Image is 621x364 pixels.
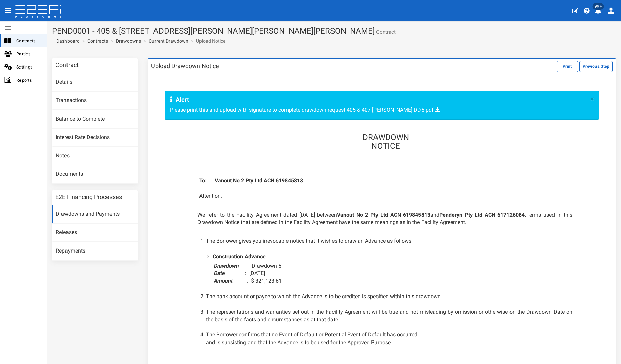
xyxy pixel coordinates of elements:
[590,96,594,103] button: ×
[192,133,579,151] h3: DRAWDOWN NOTICE
[16,37,41,45] span: Contracts
[55,194,122,200] h3: E2E Financing Processes
[52,242,138,260] a: Repayments
[247,263,250,269] span: :
[249,270,265,276] span: [DATE]
[52,110,138,128] a: Balance to Complete
[151,63,219,69] h3: Upload Drawdown Notice
[347,107,434,113] a: 405 & 407 [PERSON_NAME] DD5.pdf
[439,212,526,218] b: Penderyn Pty Ltd ACN 617126084.
[54,38,80,44] a: Dashboard
[215,177,303,184] b: Vanout No 2 Pty Ltd ACN 619845813
[170,96,587,103] h4: Alert
[252,263,281,269] span: Drawdown 5
[206,308,572,324] li: The representations and warranties set out in the Facility Agreement will be true and not mislead...
[52,27,616,35] h1: PEND0001 - 405 & [STREET_ADDRESS][PERSON_NAME][PERSON_NAME][PERSON_NAME]
[189,38,225,44] li: Upload Notice
[52,129,138,147] a: Interest Rate Decisions
[206,293,572,301] li: The bank account or payee to which the Advance is to be credited is specified within this drawdown.
[16,76,41,84] span: Reports
[55,62,79,68] h3: Contract
[52,205,138,223] a: Drawdowns and Payments
[337,212,430,218] b: Vanout No 2 Pty Ltd ACN 619845813
[192,192,579,200] p: Attention:
[579,61,613,72] button: Previous Step
[52,147,138,165] a: Notes
[214,278,245,284] span: Amount
[54,38,80,44] span: Dashboard
[16,50,41,58] span: Parties
[52,73,138,91] a: Details
[165,91,599,120] div: Please print this and upload with signature to complete drawdown request.
[149,38,188,44] a: Current Drawdown
[192,211,579,227] p: We refer to the Facility Agreement dated [DATE] between and Terms used in this Drawdown Notice th...
[375,30,396,35] small: Contract
[214,270,243,276] span: Date
[251,278,282,284] span: $ 321,123.61
[247,278,250,284] span: :
[16,63,41,71] span: Settings
[116,38,141,44] a: Drawdowns
[52,224,138,242] a: Releases
[213,253,266,261] li: Construction Advance
[52,92,138,110] a: Transactions
[52,165,138,183] a: Documents
[206,331,572,347] li: The Borrower confirms that no Event of Default or Potential Event of Default has occurred and is ...
[557,61,578,72] button: Print
[579,63,613,69] a: Previous Step
[245,270,248,276] span: :
[87,38,108,44] a: Contracts
[206,237,572,245] li: The Borrower gives you irrevocable notice that it wishes to draw an Advance as follows:
[214,263,246,269] span: Drawdown
[199,177,207,184] b: To:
